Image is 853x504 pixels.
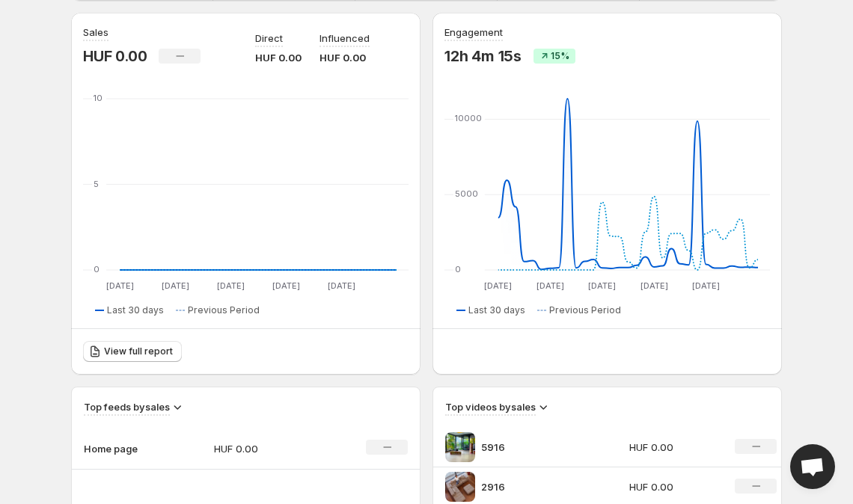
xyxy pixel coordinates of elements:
div: Open chat [790,444,835,489]
text: 10000 [455,113,482,123]
h3: Top videos by sales [445,399,536,414]
h3: Top feeds by sales [84,399,170,414]
text: 5000 [455,188,478,199]
p: Influenced [320,31,370,46]
span: Last 30 days [107,304,164,316]
text: [DATE] [588,280,616,291]
text: [DATE] [536,280,564,291]
p: 12h 4m 15s [444,47,522,65]
text: [DATE] [692,280,720,291]
text: [DATE] [106,280,134,291]
p: HUF 0.00 [320,50,370,65]
p: Direct [255,31,283,46]
h3: Sales [83,25,108,40]
h3: Engagement [444,25,503,40]
img: 5916 [445,432,475,462]
p: HUF 0.00 [629,479,718,494]
text: 0 [94,264,100,274]
span: Previous Period [188,304,260,316]
p: HUF 0.00 [214,441,320,456]
p: HUF 0.00 [629,440,718,455]
text: [DATE] [217,280,245,291]
img: 2916 [445,472,475,502]
p: HUF 0.00 [255,50,302,65]
text: [DATE] [328,280,355,291]
span: View full report [104,345,173,357]
text: 0 [455,264,461,274]
p: 2916 [481,479,593,494]
span: Last 30 days [468,304,525,316]
a: View full report [83,341,182,362]
p: Home page [84,441,159,456]
text: 10 [94,93,103,103]
p: 5916 [481,440,593,455]
text: [DATE] [484,280,512,291]
span: Previous Period [549,304,621,316]
span: 15% [551,50,569,62]
p: HUF 0.00 [83,47,147,65]
text: [DATE] [272,280,300,291]
text: 5 [94,179,99,189]
text: [DATE] [640,280,668,291]
text: [DATE] [162,280,189,291]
